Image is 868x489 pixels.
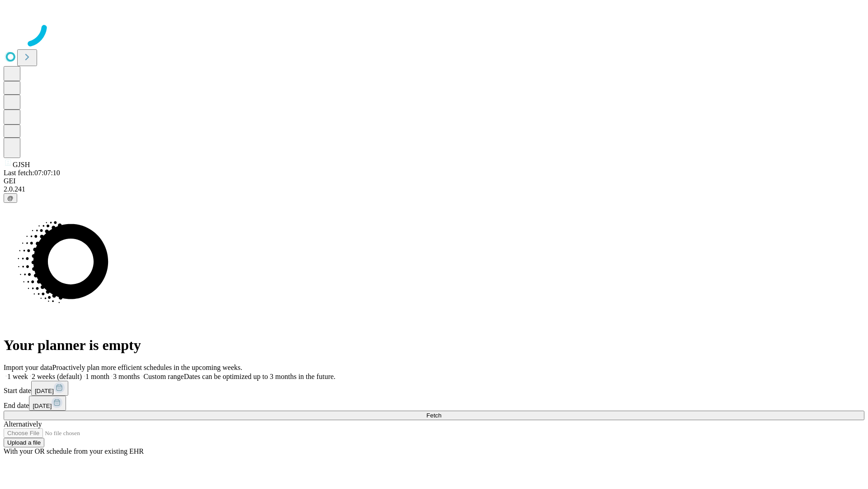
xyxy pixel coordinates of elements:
[13,161,30,168] span: GJSH
[4,420,42,428] span: Alternatively
[113,373,140,380] span: 3 months
[184,373,335,380] span: Dates can be optimized up to 3 months in the future.
[143,373,184,380] span: Custom range
[7,373,28,380] span: 1 week
[4,177,864,185] div: GEI
[29,396,66,411] button: [DATE]
[33,403,52,409] span: [DATE]
[4,337,864,354] h1: Your planner is empty
[426,412,441,419] span: Fetch
[85,373,109,380] span: 1 month
[31,381,68,396] button: [DATE]
[4,364,52,371] span: Import your data
[32,373,82,380] span: 2 weeks (default)
[4,169,60,177] span: Last fetch: 07:07:10
[35,388,54,394] span: [DATE]
[4,396,864,411] div: End date
[4,193,17,203] button: @
[4,381,864,396] div: Start date
[4,438,44,447] button: Upload a file
[7,195,14,201] span: @
[4,447,144,455] span: With your OR schedule from your existing EHR
[4,185,864,193] div: 2.0.241
[52,364,242,371] span: Proactively plan more efficient schedules in the upcoming weeks.
[4,411,864,420] button: Fetch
